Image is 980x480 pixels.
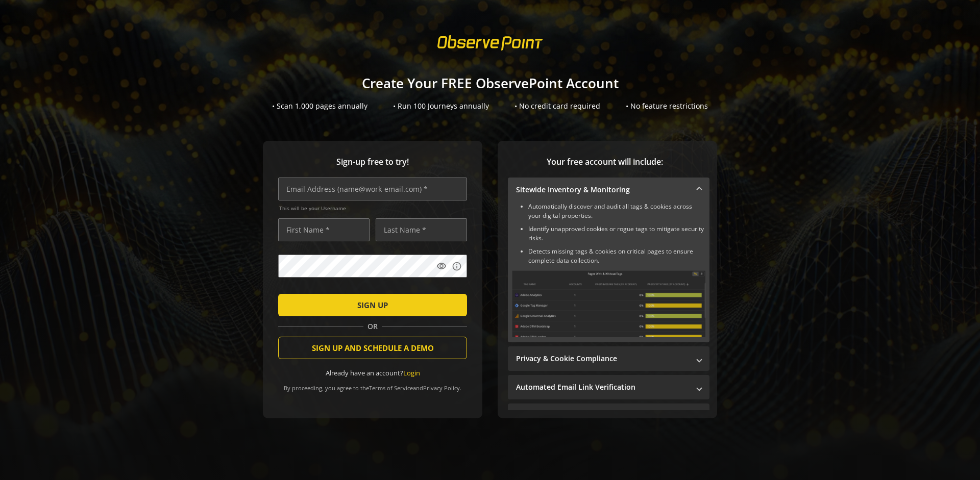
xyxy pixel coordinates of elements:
[312,339,434,357] span: SIGN UP AND SCHEDULE A DEMO
[452,261,462,271] mat-icon: info
[528,247,705,265] li: Detects missing tags & cookies on critical pages to ensure complete data collection.
[516,185,689,195] mat-panel-title: Sitewide Inventory & Monitoring
[278,368,467,378] div: Already have an account?
[423,384,460,392] a: Privacy Policy
[528,202,705,220] li: Automatically discover and audit all tags & cookies across your digital properties.
[278,218,370,241] input: First Name *
[403,368,420,377] a: Login
[376,218,467,241] input: Last Name *
[508,178,709,202] mat-expansion-panel-header: Sitewide Inventory & Monitoring
[508,346,709,371] mat-expansion-panel-header: Privacy & Cookie Compliance
[369,384,413,392] a: Terms of Service
[528,224,705,243] li: Identify unapproved cookies or rogue tags to mitigate security risks.
[279,205,467,212] span: This will be your Username
[278,294,467,316] button: SIGN UP
[516,382,689,392] mat-panel-title: Automated Email Link Verification
[278,156,467,168] span: Sign-up free to try!
[357,296,388,314] span: SIGN UP
[512,270,705,337] img: Sitewide Inventory & Monitoring
[516,353,689,364] mat-panel-title: Privacy & Cookie Compliance
[436,261,447,271] mat-icon: visibility
[508,403,709,428] mat-expansion-panel-header: Performance Monitoring with Web Vitals
[514,101,600,111] div: • No credit card required
[278,178,467,200] input: Email Address (name@work-email.com) *
[626,101,708,111] div: • No feature restrictions
[393,101,489,111] div: • Run 100 Journeys annually
[278,337,467,359] button: SIGN UP AND SCHEDULE A DEMO
[508,375,709,399] mat-expansion-panel-header: Automated Email Link Verification
[278,377,467,392] div: By proceeding, you agree to the and .
[508,202,709,342] div: Sitewide Inventory & Monitoring
[508,156,702,168] span: Your free account will include:
[363,321,382,332] span: OR
[272,101,367,111] div: • Scan 1,000 pages annually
